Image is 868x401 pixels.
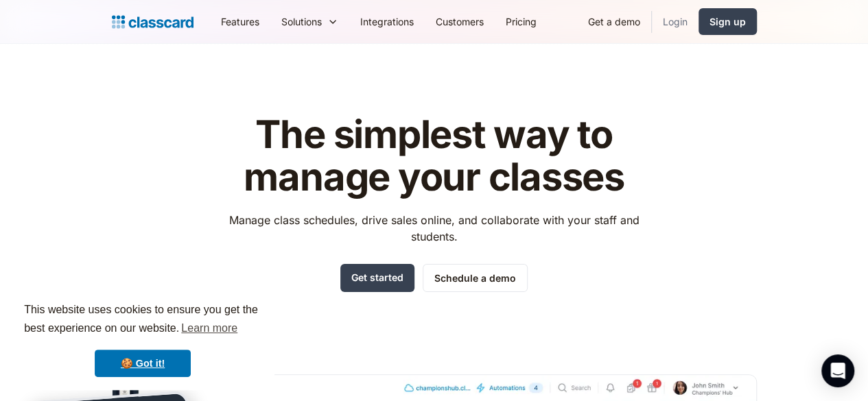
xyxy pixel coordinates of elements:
a: Pricing [495,6,548,37]
div: cookieconsent [11,289,274,390]
a: learn more about cookies [179,318,239,339]
a: Customers [425,6,495,37]
p: Manage class schedules, drive sales online, and collaborate with your staff and students. [216,212,652,245]
a: Features [210,6,270,37]
a: Get started [340,264,414,292]
a: Schedule a demo [423,264,528,292]
a: dismiss cookie message [95,350,191,377]
a: Login [652,6,699,37]
div: Solutions [281,14,322,29]
a: Integrations [349,6,425,37]
div: Sign up [709,14,746,29]
a: Get a demo [577,6,651,37]
a: Logo [112,12,193,32]
div: Open Intercom Messenger [821,354,854,387]
h1: The simplest way to manage your classes [216,114,652,198]
span: This website uses cookies to ensure you get the best experience on our website. [24,302,261,339]
div: Solutions [270,6,349,37]
a: Sign up [699,8,757,35]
